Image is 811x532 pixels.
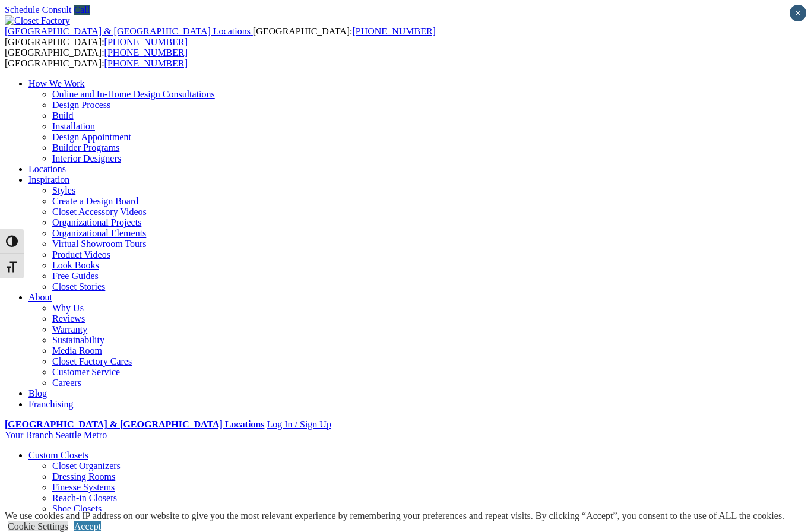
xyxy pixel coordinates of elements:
span: Your Branch [5,430,53,440]
span: [GEOGRAPHIC_DATA]: [GEOGRAPHIC_DATA]: [5,47,188,68]
span: [GEOGRAPHIC_DATA]: [GEOGRAPHIC_DATA]: [5,26,436,47]
a: Inspiration [28,175,69,185]
a: Virtual Showroom Tours [52,239,147,249]
a: Franchising [28,399,74,409]
button: Close [790,5,806,21]
a: Look Books [52,260,99,270]
a: Reach-in Closets [52,493,117,503]
a: Organizational Projects [52,217,141,227]
a: Closet Factory Cares [52,356,132,366]
a: [PHONE_NUMBER] [104,37,188,47]
span: [GEOGRAPHIC_DATA] & [GEOGRAPHIC_DATA] Locations [5,26,251,36]
a: [PHONE_NUMBER] [104,47,188,58]
a: Builder Programs [52,142,119,153]
a: Your Branch Seattle Metro [5,430,107,440]
a: Styles [52,185,75,195]
a: Build [52,110,74,121]
a: [PHONE_NUMBER] [104,58,188,68]
a: Schedule Consult [5,5,71,15]
a: [PHONE_NUMBER] [352,26,435,36]
a: Finesse Systems [52,482,115,492]
a: Interior Designers [52,153,121,163]
a: About [28,292,52,302]
a: Organizational Elements [52,228,146,238]
a: Free Guides [52,271,99,281]
a: Custom Closets [28,450,88,460]
div: We use cookies and IP address on our website to give you the most relevant experience by remember... [5,511,784,521]
span: Seattle Metro [55,430,107,440]
a: Closet Stories [52,281,105,292]
a: Closet Accessory Videos [52,207,147,217]
a: Media Room [52,346,102,356]
a: Product Videos [52,249,110,259]
a: Design Process [52,100,110,110]
a: Reviews [52,313,85,324]
a: Create a Design Board [52,196,138,206]
img: Closet Factory [5,15,70,26]
a: Accept [74,521,101,531]
a: Warranty [52,324,87,334]
a: Locations [28,164,66,174]
a: Sustainability [52,335,104,345]
a: Design Appointment [52,132,131,142]
a: Blog [28,388,47,398]
a: How We Work [28,78,85,88]
a: Customer Service [52,367,120,377]
a: Installation [52,121,95,131]
a: Dressing Rooms [52,471,115,482]
a: [GEOGRAPHIC_DATA] & [GEOGRAPHIC_DATA] Locations [5,26,253,36]
a: Careers [52,378,81,388]
a: Log In / Sign Up [267,419,331,429]
a: Call [74,5,90,15]
a: Online and In-Home Design Consultations [52,89,215,99]
a: Cookie Settings [8,521,68,531]
a: Shoe Closets [52,503,102,514]
a: Why Us [52,303,84,313]
a: [GEOGRAPHIC_DATA] & [GEOGRAPHIC_DATA] Locations [5,419,264,429]
a: Closet Organizers [52,461,121,471]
